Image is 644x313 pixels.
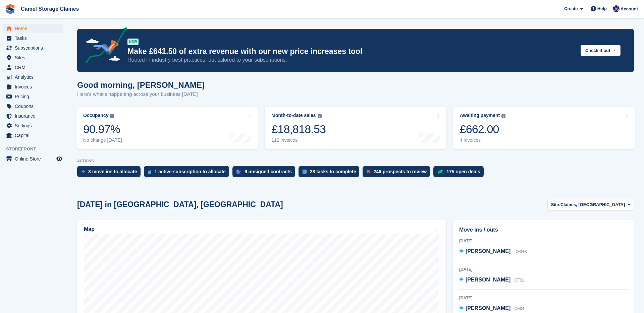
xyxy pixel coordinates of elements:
div: 3 move ins to allocate [88,169,137,174]
img: move_ins_to_allocate_icon-fdf77a2bb77ea45bf5b3d319d69a93e2d87916cf1d5bf7949dd705db3b84f3ca.svg [81,170,85,174]
span: Subscriptions [15,43,55,53]
span: [PERSON_NAME] [466,305,511,311]
img: Rod [613,5,620,12]
img: stora-icon-8386f47178a22dfd0bd8f6a31ec36ba5ce8667c1dd55bd0f319d3a0aa187defe.svg [5,4,15,14]
span: Tasks [15,34,55,43]
span: Capital [15,131,55,140]
div: 246 prospects to review [373,169,427,174]
div: No change [DATE] [83,137,122,143]
img: price-adjustments-announcement-icon-8257ccfd72463d97f412b2fc003d46551f7dbcb40ab6d574587a9cd5c0d94... [80,27,127,65]
a: Month-to-date sales £18,818.53 112 invoices [265,107,446,149]
span: Insurance [15,111,55,121]
div: 4 invoices [460,137,506,143]
span: [PERSON_NAME] [466,277,511,283]
div: 90.97% [83,122,122,136]
span: CF01 [515,278,524,283]
span: Analytics [15,72,55,82]
span: DF34B [515,249,527,254]
a: menu [3,121,63,130]
span: Storefront [6,146,67,152]
a: Camel Storage Claines [18,3,82,14]
a: Preview store [55,155,63,163]
span: CF04 [515,306,524,311]
a: menu [3,24,63,33]
a: 28 tasks to complete [299,166,363,181]
a: menu [3,72,63,82]
a: menu [3,34,63,43]
button: Site: Claines, [GEOGRAPHIC_DATA] [547,199,634,210]
h2: [DATE] in [GEOGRAPHIC_DATA], [GEOGRAPHIC_DATA] [77,200,283,209]
a: menu [3,82,63,91]
div: 28 tasks to complete [310,169,356,174]
a: menu [3,102,63,111]
a: 246 prospects to review [363,166,433,181]
span: Site: [551,201,560,208]
img: deal-1b604bf984904fb50ccaf53a9ad4b4a5d6e5aea283cecdc64d6e3604feb123c2.svg [437,169,443,174]
img: prospect-51fa495bee0391a8d652442698ab0144808aea92771e9ea1ae160a38d050c398.svg [367,170,370,174]
div: £662.00 [460,122,506,136]
img: contract_signature_icon-13c848040528278c33f63329250d36e43548de30e8caae1d1a13099fd9432cc5.svg [236,170,241,174]
span: Invoices [15,82,55,91]
span: Claines, [GEOGRAPHIC_DATA] [560,201,625,208]
a: menu [3,53,63,62]
h2: Move ins / outs [459,226,628,234]
img: icon-info-grey-7440780725fd019a000dd9b08b2336e03edf1995a4989e88bcd33f0948082b44.svg [318,114,322,118]
span: Account [621,6,638,12]
p: ACTIONS [77,159,634,163]
h1: Good morning, [PERSON_NAME] [77,80,205,89]
button: Check it out → [581,45,621,56]
a: menu [3,111,63,121]
div: Awaiting payment [460,113,500,118]
div: [DATE] [459,238,628,244]
a: 3 move ins to allocate [77,166,144,181]
div: 9 unsigned contracts [245,169,292,174]
span: Help [597,5,607,12]
span: CRM [15,63,55,72]
div: £18,818.53 [271,122,326,136]
a: Awaiting payment £662.00 4 invoices [453,107,635,149]
a: [PERSON_NAME] CF04 [459,304,524,313]
img: icon-info-grey-7440780725fd019a000dd9b08b2336e03edf1995a4989e88bcd33f0948082b44.svg [501,114,505,118]
div: [DATE] [459,295,628,301]
p: Make £641.50 of extra revenue with our new price increases tool [127,47,575,56]
span: [PERSON_NAME] [466,248,511,254]
span: Home [15,24,55,33]
a: [PERSON_NAME] CF01 [459,276,524,285]
a: menu [3,63,63,72]
a: menu [3,131,63,140]
div: NEW [127,39,139,45]
span: Create [564,5,578,12]
img: active_subscription_to_allocate_icon-d502201f5373d7db506a760aba3b589e785aa758c864c3986d89f69b8ff3... [148,170,151,174]
img: task-75834270c22a3079a89374b754ae025e5fb1db73e45f91037f5363f120a921f8.svg [303,170,307,174]
div: 112 invoices [271,137,326,143]
a: 9 unsigned contracts [232,166,299,181]
a: menu [3,92,63,101]
p: Rooted in industry best practices, but tailored to your subscriptions. [127,56,575,64]
span: Pricing [15,92,55,101]
a: menu [3,43,63,53]
span: Settings [15,121,55,130]
div: 1 active subscription to allocate [155,169,226,174]
p: Here's what's happening across your business [DATE] [77,90,205,98]
div: 175 open deals [446,169,480,174]
a: [PERSON_NAME] DF34B [459,247,527,256]
div: Month-to-date sales [271,113,316,118]
a: 175 open deals [433,166,487,181]
img: icon-info-grey-7440780725fd019a000dd9b08b2336e03edf1995a4989e88bcd33f0948082b44.svg [110,114,114,118]
span: Online Store [15,154,55,164]
span: Sites [15,53,55,62]
a: Occupancy 90.97% No change [DATE] [76,107,258,149]
a: menu [3,154,63,164]
div: [DATE] [459,266,628,272]
span: Coupons [15,102,55,111]
a: 1 active subscription to allocate [144,166,232,181]
h2: Map [84,226,95,232]
div: Occupancy [83,113,108,118]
